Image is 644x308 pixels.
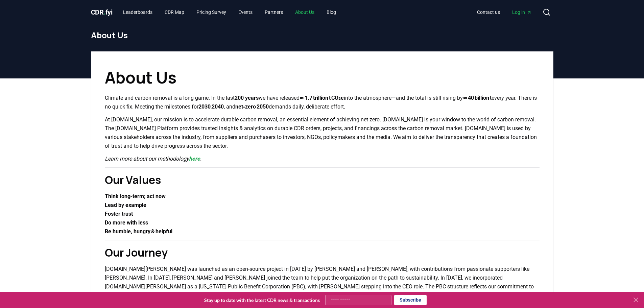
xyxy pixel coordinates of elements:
a: Contact us [472,6,505,18]
a: Pricing Survey [191,6,232,18]
a: Blog [321,6,341,18]
p: Climate and carbon removal is a long game. In the last we have released into the atmosphere—and t... [105,94,540,111]
a: CDR.fyi [91,7,113,17]
strong: 2040 [212,103,224,110]
h2: Our Values [105,172,540,188]
p: At [DOMAIN_NAME], our mission is to accelerate durable carbon removal, an essential element of ac... [105,115,540,150]
nav: Main [118,6,341,18]
strong: Do more with less [105,219,148,226]
a: Partners [259,6,288,18]
strong: Lead by example [105,202,146,208]
strong: Be humble, hungry & helpful [105,228,172,235]
h1: About Us [91,30,553,41]
nav: Main [472,6,537,18]
strong: Foster trust [105,211,133,217]
span: . [103,8,105,16]
p: [DOMAIN_NAME][PERSON_NAME] was launched as an open-source project in [DATE] by [PERSON_NAME] and ... [105,265,540,300]
strong: 200 years [235,95,259,101]
a: CDR Map [159,6,190,18]
span: Log in [512,9,532,16]
a: Events [233,6,258,18]
a: Log in [507,6,537,18]
a: Leaderboards [118,6,158,18]
em: Learn more about our methodology . [105,156,201,162]
h2: Our Journey [105,244,540,261]
a: here [189,156,200,162]
strong: net‑zero 2050 [235,103,269,110]
a: About Us [290,6,320,18]
strong: ≈ 1.7 trillion t CO₂e [300,95,344,101]
h1: About Us [105,65,540,90]
strong: Think long‑term; act now [105,193,166,199]
strong: ≈ 40 billion t [463,95,492,101]
strong: 2030 [198,103,211,110]
span: CDR fyi [91,8,113,16]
